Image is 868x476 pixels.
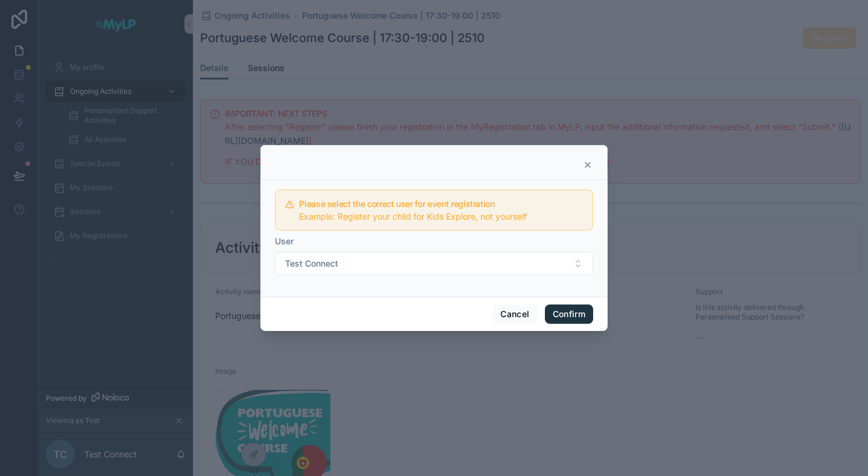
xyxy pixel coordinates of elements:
h5: Please select the correct user for event registration [299,200,583,208]
button: Select Button [275,252,593,275]
span: Test Connect [285,258,338,270]
span: User [275,236,294,246]
div: Example: Register your child for Kids Explore, not yourself [299,211,583,223]
button: Cancel [492,304,537,324]
span: Example: Register your child for Kids Explore, not yourself [299,211,527,221]
button: Confirm [545,304,593,324]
